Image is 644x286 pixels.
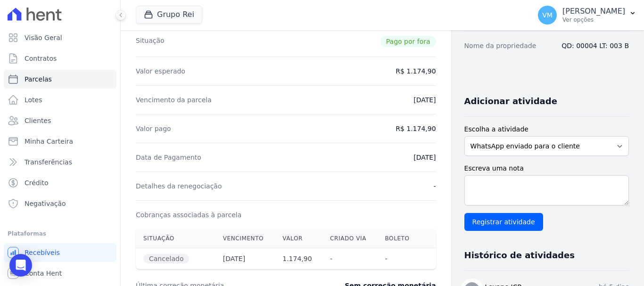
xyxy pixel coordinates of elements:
[25,116,51,125] span: Clientes
[25,54,57,63] span: Contratos
[25,33,62,42] span: Visão Geral
[322,229,377,248] th: Criado via
[464,250,575,261] h3: Histórico de atividades
[4,90,116,109] a: Lotes
[275,229,322,248] th: Valor
[215,229,275,248] th: Vencimento
[215,248,275,270] th: [DATE]
[4,264,116,283] a: Conta Hent
[4,173,116,192] a: Crédito
[25,95,42,105] span: Lotes
[464,41,537,50] dt: Nome da propriedade
[25,248,60,257] span: Recebíveis
[396,124,436,133] dd: R$ 1.174,90
[413,153,436,162] dd: [DATE]
[396,66,436,76] dd: R$ 1.174,90
[136,124,171,133] dt: Valor pago
[143,254,189,263] span: Cancelado
[8,228,113,239] div: Plataformas
[25,269,62,278] span: Conta Hent
[562,7,625,16] p: [PERSON_NAME]
[4,28,116,47] a: Visão Geral
[322,248,377,270] th: -
[464,124,629,134] label: Escolha a atividade
[25,178,49,188] span: Crédito
[542,12,553,18] span: VM
[25,74,52,84] span: Parcelas
[561,41,629,50] dd: QD: 00004 LT: 003 B
[136,153,201,162] dt: Data de Pagamento
[25,199,66,208] span: Negativação
[413,95,436,105] dd: [DATE]
[25,157,72,167] span: Transferências
[136,229,215,248] th: Situação
[136,95,212,105] dt: Vencimento da parcela
[4,243,116,262] a: Recebíveis
[136,66,185,76] dt: Valor esperado
[4,132,116,151] a: Minha Carteira
[136,210,241,220] dt: Cobranças associadas à parcela
[377,248,420,270] th: -
[136,6,202,24] button: Grupo Rei
[380,36,436,47] span: Pago por fora
[562,16,625,24] p: Ver opções
[136,36,165,47] dt: Situação
[4,194,116,213] a: Negativação
[275,248,322,270] th: 1.174,90
[9,254,32,277] div: Open Intercom Messenger
[377,229,420,248] th: Boleto
[4,111,116,130] a: Clientes
[434,181,436,191] dd: -
[136,181,222,191] dt: Detalhes da renegociação
[4,70,116,89] a: Parcelas
[4,153,116,172] a: Transferências
[4,49,116,68] a: Contratos
[464,213,543,231] input: Registrar atividade
[530,2,644,28] button: VM [PERSON_NAME] Ver opções
[25,137,73,146] span: Minha Carteira
[464,96,557,107] h3: Adicionar atividade
[464,163,629,173] label: Escreva uma nota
